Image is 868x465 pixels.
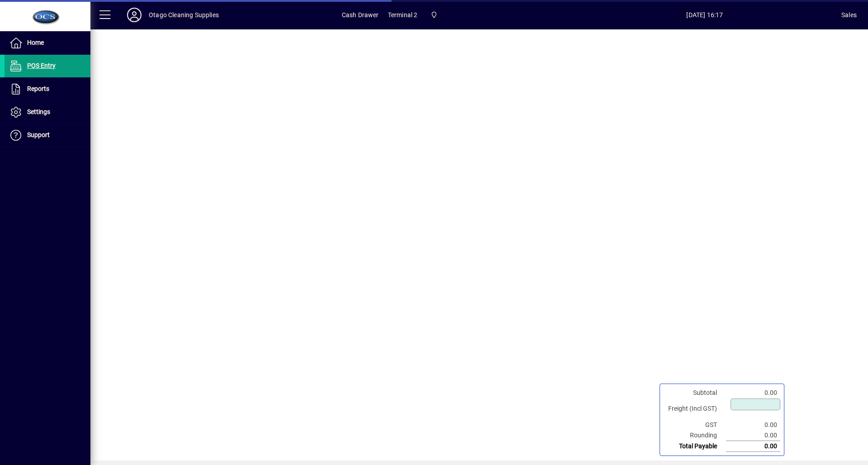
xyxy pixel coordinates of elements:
[5,32,90,54] a: Home
[27,131,50,138] span: Support
[27,108,50,115] span: Settings
[388,8,418,22] span: Terminal 2
[726,441,780,452] td: 0.00
[664,441,726,452] td: Total Payable
[568,8,842,22] span: [DATE] 16:17
[726,388,780,398] td: 0.00
[5,124,90,147] a: Support
[664,420,726,430] td: GST
[726,430,780,441] td: 0.00
[664,430,726,441] td: Rounding
[841,8,857,22] div: Sales
[149,8,219,22] div: Otago Cleaning Supplies
[5,78,90,100] a: Reports
[27,85,49,92] span: Reports
[664,398,726,420] td: Freight (Incl GST)
[664,388,726,398] td: Subtotal
[120,7,149,23] button: Profile
[342,8,379,22] span: Cash Drawer
[726,420,780,430] td: 0.00
[5,101,90,123] a: Settings
[27,39,44,46] span: Home
[27,62,56,69] span: POS Entry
